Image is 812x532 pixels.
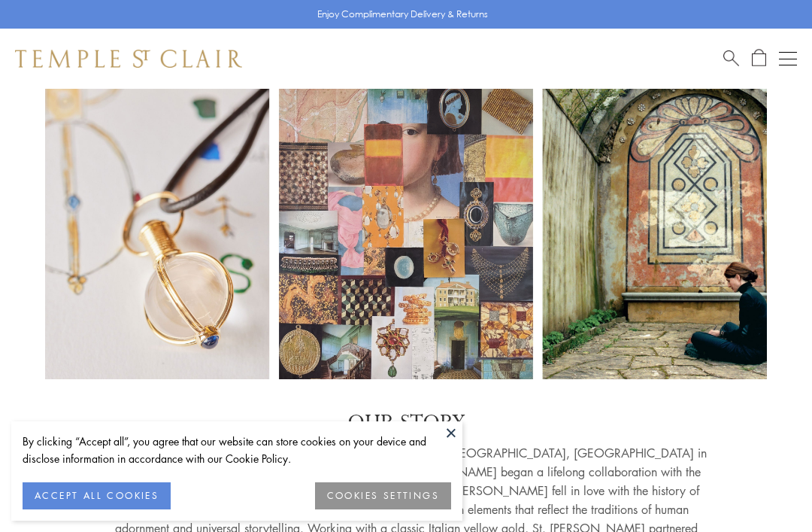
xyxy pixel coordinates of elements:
p: Enjoy Complimentary Delivery & Returns [317,7,488,22]
p: OUR STORY [105,409,707,436]
div: By clicking “Accept all”, you agree that our website can store cookies on your device and disclos... [23,433,451,467]
button: COOKIES SETTINGS [315,482,451,509]
a: Open Shopping Bag [752,49,766,68]
button: Open navigation [779,50,797,68]
iframe: Gorgias live chat messenger [737,461,797,517]
button: ACCEPT ALL COOKIES [23,482,171,509]
a: Search [723,49,739,68]
img: Temple St. Clair [15,50,242,68]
